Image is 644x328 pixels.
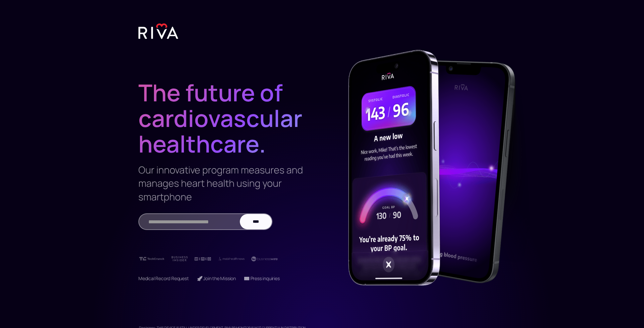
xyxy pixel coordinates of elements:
[138,275,189,281] a: Medical Record Request
[197,275,236,281] a: 🚀 Join the Mission
[138,163,306,203] h3: Our innovative program measures and manages heart health using your smartphone
[138,53,306,157] h1: The future of cardiovascular healthcare.
[138,213,272,230] form: Email Form
[244,275,280,281] a: 📧 Press inquiries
